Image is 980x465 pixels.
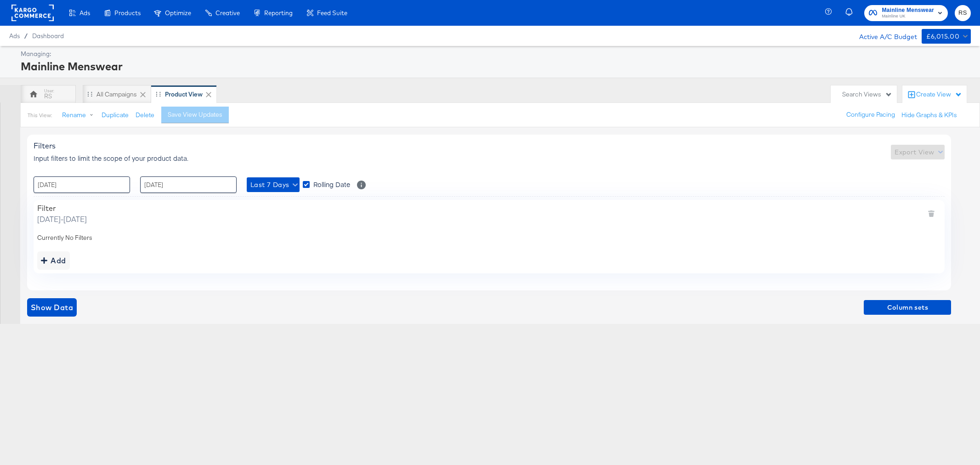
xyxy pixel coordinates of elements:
[864,300,951,315] button: Column sets
[165,90,203,99] div: Product View
[28,112,52,119] div: This View:
[916,90,962,99] div: Create View
[27,298,77,317] button: showdata
[79,9,90,17] span: Ads
[215,9,240,17] span: Creative
[34,153,188,163] span: Input filters to limit the scope of your product data.
[958,8,967,18] span: RS
[264,9,293,17] span: Reporting
[165,9,191,17] span: Optimize
[313,180,350,189] span: Rolling Date
[156,91,161,96] div: Drag to reorder tab
[37,214,87,224] span: [DATE] - [DATE]
[21,50,969,58] div: Managing:
[247,177,300,192] button: Last 7 Days
[850,29,917,43] div: Active A/C Budget
[37,204,87,213] div: Filter
[867,302,947,313] span: Column sets
[44,92,52,101] div: RS
[37,233,941,242] div: Currently No Filters
[102,111,129,119] button: Duplicate
[922,29,971,44] button: £6,015.00
[864,5,948,21] button: Mainline MenswearMainline UK
[56,107,103,124] button: Rename
[9,32,20,40] span: Ads
[317,9,347,17] span: Feed Suite
[87,91,92,96] div: Drag to reorder tab
[21,58,969,74] div: Mainline Menswear
[136,111,154,119] button: Delete
[32,32,64,40] a: Dashboard
[882,13,934,20] span: Mainline UK
[114,9,141,17] span: Products
[34,141,56,150] span: Filters
[250,179,296,191] span: Last 7 Days
[96,90,137,99] div: All Campaigns
[882,6,934,15] span: Mainline Menswear
[926,31,960,42] div: £6,015.00
[20,32,32,40] span: /
[955,5,971,21] button: RS
[901,111,957,119] button: Hide Graphs & KPIs
[41,254,66,267] div: Add
[840,107,901,123] button: Configure Pacing
[37,251,70,270] button: addbutton
[31,301,73,314] span: Show Data
[842,90,892,99] div: Search Views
